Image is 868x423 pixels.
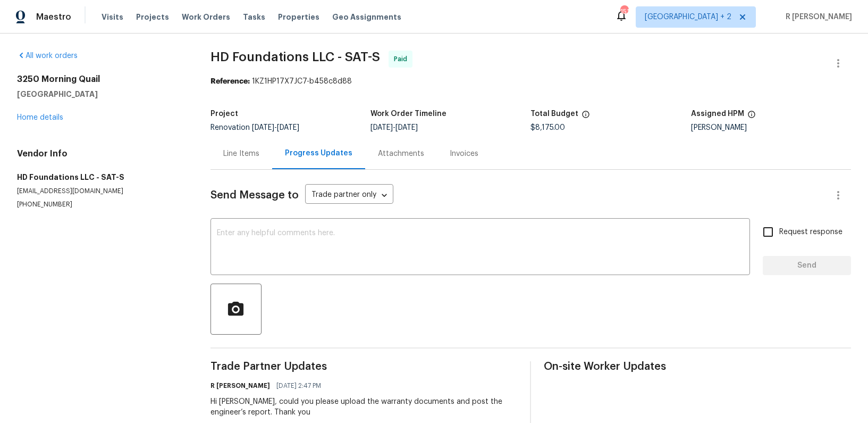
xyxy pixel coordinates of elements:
h5: [GEOGRAPHIC_DATA] [17,89,185,99]
span: Projects [136,12,169,22]
h5: Total Budget [530,110,578,118]
div: [PERSON_NAME] [691,124,851,131]
span: Renovation [210,124,299,131]
span: Work Orders [182,12,230,22]
span: [DATE] [277,124,299,131]
b: Reference: [210,78,250,85]
div: Line Items [223,148,259,159]
div: 1KZ1HP17X7JC7-b458c8d88 [210,76,851,87]
span: Paid [394,54,411,64]
div: Trade partner only [305,187,393,204]
span: Visits [102,12,123,22]
div: Progress Updates [285,148,352,159]
span: Request response [779,227,842,238]
h5: Assigned HPM [691,110,744,118]
h4: Vendor Info [17,148,185,159]
span: Send Message to [210,190,299,201]
span: [DATE] [252,124,274,131]
span: The total cost of line items that have been proposed by Opendoor. This sum includes line items th... [582,110,590,124]
div: Invoices [450,148,478,159]
h5: HD Foundations LLC - SAT-S [17,172,185,183]
h5: Project [210,110,238,118]
span: [DATE] [395,124,418,131]
span: - [252,124,299,131]
span: - [370,124,418,131]
span: [DATE] 2:47 PM [276,380,321,391]
a: Home details [17,114,63,121]
span: [DATE] [370,124,393,131]
span: [GEOGRAPHIC_DATA] + 2 [645,12,731,22]
h2: 3250 Morning Quail [17,74,185,85]
p: [PHONE_NUMBER] [17,200,185,209]
span: On-site Worker Updates [544,361,851,372]
div: Hi [PERSON_NAME], could you please upload the warranty documents and post the engineer’s report. ... [210,396,518,418]
h6: R [PERSON_NAME] [210,380,270,391]
div: 151 [620,6,628,17]
span: R [PERSON_NAME] [781,12,852,22]
span: $8,175.00 [530,124,565,131]
span: Properties [278,12,319,22]
span: The hpm assigned to this work order. [747,110,756,124]
div: Attachments [378,148,424,159]
span: Tasks [243,13,265,21]
a: All work orders [17,52,78,60]
h5: Work Order Timeline [370,110,446,118]
p: [EMAIL_ADDRESS][DOMAIN_NAME] [17,187,185,196]
span: Trade Partner Updates [210,361,518,372]
span: Geo Assignments [332,12,401,22]
span: Maestro [36,12,71,22]
span: HD Foundations LLC - SAT-S [210,51,380,63]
